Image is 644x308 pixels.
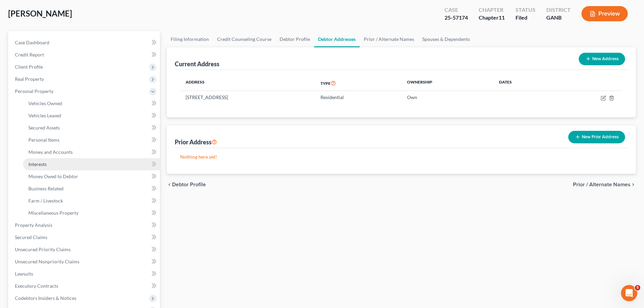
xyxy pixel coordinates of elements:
div: Chapter [479,14,505,22]
a: Property Analysis [9,219,160,231]
a: Business Related [23,183,160,195]
span: Vehicles Owned [28,100,62,106]
span: Business Related [28,186,64,191]
p: Nothing here yet! [180,153,622,160]
i: chevron_right [630,182,636,187]
span: Credit Report [15,52,44,57]
span: Personal Property [15,88,53,94]
div: Current Address [175,60,219,68]
a: Credit Report [9,49,160,61]
span: Money and Accounts [28,149,73,155]
span: 11 [499,14,505,21]
div: Filed [516,14,535,22]
button: New Prior Address [568,131,625,143]
div: 25-57174 [445,14,468,22]
button: Preview [581,6,628,21]
span: Money Owed to Debtor [28,173,78,179]
th: Address [180,75,315,91]
a: Vehicles Owned [23,97,160,110]
span: 5 [635,285,640,290]
div: GANB [546,14,571,22]
div: Prior Address [175,138,217,146]
th: Dates [494,75,554,91]
span: Personal Items [28,137,59,143]
a: Case Dashboard [9,37,160,49]
a: Prior / Alternate Names [360,31,418,47]
a: Lawsuits [9,268,160,280]
a: Unsecured Nonpriority Claims [9,256,160,268]
a: Secured Claims [9,231,160,243]
button: chevron_left Debtor Profile [167,182,206,187]
span: Property Analysis [15,222,52,228]
div: Chapter [479,6,505,14]
a: Debtor Profile [276,31,314,47]
a: Money and Accounts [23,146,160,158]
iframe: Intercom live chat [621,285,637,301]
span: Miscellaneous Property [28,210,78,216]
div: Case [445,6,468,14]
i: chevron_left [167,182,172,187]
button: Prior / Alternate Names chevron_right [573,182,636,187]
td: Own [402,91,494,104]
a: Debtor Addresses [314,31,360,47]
td: [STREET_ADDRESS] [180,91,315,104]
span: Interests [28,161,47,167]
span: Debtor Profile [172,182,206,187]
span: Real Property [15,76,44,82]
span: Unsecured Nonpriority Claims [15,259,79,264]
td: Residential [315,91,402,104]
span: Secured Claims [15,234,47,240]
span: Client Profile [15,64,43,70]
span: Case Dashboard [15,40,49,45]
a: Vehicles Leased [23,110,160,122]
a: Spouses & Dependents [418,31,474,47]
a: Executory Contracts [9,280,160,292]
button: New Address [579,53,625,65]
span: Codebtors Insiders & Notices [15,295,76,301]
span: [PERSON_NAME] [8,8,72,18]
th: Ownership [402,75,494,91]
a: Secured Assets [23,122,160,134]
span: Prior / Alternate Names [573,182,630,187]
a: Money Owed to Debtor [23,170,160,183]
a: Interests [23,158,160,170]
a: Personal Items [23,134,160,146]
span: Unsecured Priority Claims [15,246,71,252]
span: Farm / Livestock [28,198,63,204]
span: Executory Contracts [15,283,58,289]
a: Farm / Livestock [23,195,160,207]
span: Vehicles Leased [28,113,61,118]
a: Filing Information [167,31,213,47]
th: Type [315,75,402,91]
span: Secured Assets [28,125,60,131]
div: District [546,6,571,14]
a: Miscellaneous Property [23,207,160,219]
span: Lawsuits [15,271,33,277]
a: Unsecured Priority Claims [9,243,160,256]
a: Credit Counseling Course [213,31,276,47]
div: Status [516,6,535,14]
